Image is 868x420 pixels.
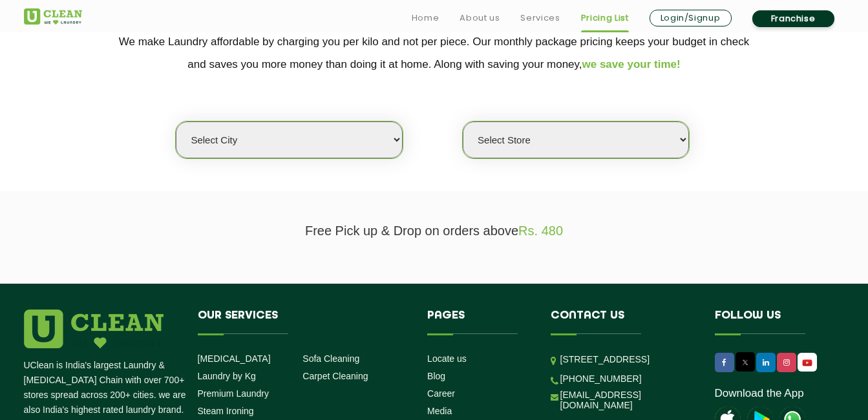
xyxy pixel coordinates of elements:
[198,310,408,334] h4: Our Services
[518,224,563,238] span: Rs. 480
[582,58,681,70] span: we save your time!
[427,353,467,364] a: Locate us
[24,358,188,417] p: UClean is India's largest Laundry & [MEDICAL_DATA] Chain with over 700+ stores spread across 200+...
[302,353,359,364] a: Sofa Cleaning
[551,310,695,334] h4: Contact us
[752,10,834,27] a: Franchise
[427,371,445,381] a: Blog
[581,10,629,26] a: Pricing List
[799,356,816,370] img: UClean Laundry and Dry Cleaning
[24,8,82,25] img: UClean Laundry and Dry Cleaning
[427,406,452,416] a: Media
[460,10,500,26] a: About us
[412,10,439,26] a: Home
[560,390,695,410] a: [EMAIL_ADDRESS][DOMAIN_NAME]
[427,388,455,399] a: Career
[560,352,695,367] p: [STREET_ADDRESS]
[24,310,164,348] img: logo.png
[24,224,845,238] p: Free Pick up & Drop on orders above
[198,371,256,381] a: Laundry by Kg
[650,10,732,26] a: Login/Signup
[198,406,254,416] a: Steam Ironing
[715,387,804,400] a: Download the App
[302,371,368,381] a: Carpet Cleaning
[198,388,270,399] a: Premium Laundry
[715,310,829,334] h4: Follow us
[560,373,642,384] a: [PHONE_NUMBER]
[24,30,845,76] p: We make Laundry affordable by charging you per kilo and not per piece. Our monthly package pricin...
[427,310,531,334] h4: Pages
[198,353,271,364] a: [MEDICAL_DATA]
[520,10,560,26] a: Services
